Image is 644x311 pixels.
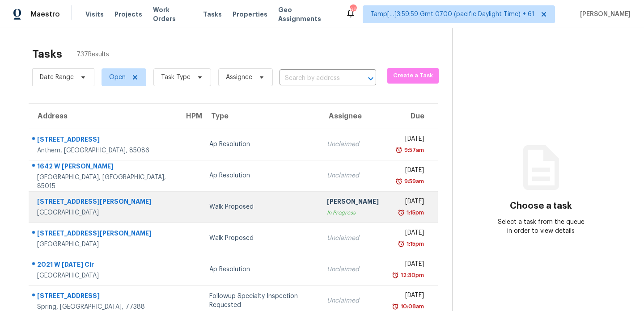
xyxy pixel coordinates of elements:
[37,173,170,191] div: [GEOGRAPHIC_DATA], [GEOGRAPHIC_DATA], 85015
[114,10,142,19] span: Projects
[202,104,320,129] th: Type
[203,11,222,17] span: Tasks
[327,197,379,208] div: [PERSON_NAME]
[278,5,335,23] span: Geo Assignments
[161,73,191,82] span: Task Type
[37,146,170,155] div: Anthem, [GEOGRAPHIC_DATA], 85086
[320,104,386,129] th: Assignee
[209,202,313,211] div: Walk Proposed
[393,291,424,302] div: [DATE]
[398,240,405,248] img: Overdue Alarm Icon
[370,10,534,19] span: Tamp[…]3:59:59 Gmt 0700 (pacific Daylight Time) + 61
[392,71,434,81] span: Create a Task
[209,265,313,274] div: Ap Resolution
[364,72,377,85] button: Open
[37,291,170,303] div: [STREET_ADDRESS]
[209,171,313,180] div: Ap Resolution
[109,73,126,82] span: Open
[177,104,202,129] th: HPM
[209,292,313,310] div: Followup Specialty Inspection Requested
[387,68,439,84] button: Create a Task
[327,208,379,217] div: In Progress
[209,234,313,243] div: Walk Proposed
[280,71,351,85] input: Search by address
[327,171,379,180] div: Unclaimed
[398,208,405,217] img: Overdue Alarm Icon
[37,208,170,217] div: [GEOGRAPHIC_DATA]
[497,218,585,235] div: Select a task from the queue in order to view details
[233,10,267,19] span: Properties
[393,228,424,240] div: [DATE]
[209,140,313,149] div: Ap Resolution
[393,134,424,146] div: [DATE]
[37,197,170,208] div: [STREET_ADDRESS][PERSON_NAME]
[399,302,424,311] div: 10:08am
[29,104,177,129] th: Address
[76,50,109,59] span: 737 Results
[402,177,424,186] div: 9:59am
[327,265,379,274] div: Unclaimed
[395,146,402,155] img: Overdue Alarm Icon
[37,240,170,249] div: [GEOGRAPHIC_DATA]
[37,135,170,146] div: [STREET_ADDRESS]
[576,10,631,19] span: [PERSON_NAME]
[405,240,424,248] div: 1:15pm
[395,177,402,186] img: Overdue Alarm Icon
[37,229,170,240] div: [STREET_ADDRESS][PERSON_NAME]
[392,271,399,280] img: Overdue Alarm Icon
[37,271,170,280] div: [GEOGRAPHIC_DATA]
[386,104,438,129] th: Due
[393,197,424,208] div: [DATE]
[399,271,424,280] div: 12:30pm
[327,296,379,305] div: Unclaimed
[226,73,252,82] span: Assignee
[327,234,379,243] div: Unclaimed
[40,73,74,82] span: Date Range
[393,166,424,177] div: [DATE]
[510,202,572,210] h3: Choose a task
[405,208,424,217] div: 1:15pm
[85,10,104,19] span: Visits
[392,302,399,311] img: Overdue Alarm Icon
[153,5,192,23] span: Work Orders
[37,162,170,173] div: 1642 W [PERSON_NAME]
[37,260,170,271] div: 2021 W [DATE] Cir
[32,50,62,59] h2: Tasks
[327,140,379,149] div: Unclaimed
[30,10,60,19] span: Maestro
[350,5,356,14] div: 691
[402,146,424,155] div: 9:57am
[393,260,424,271] div: [DATE]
